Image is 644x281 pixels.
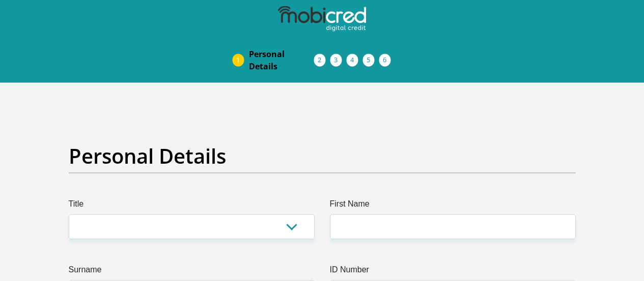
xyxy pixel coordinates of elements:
[69,144,576,168] h2: Personal Details
[241,44,322,76] a: PersonalDetails
[330,214,576,239] input: First Name
[69,198,315,214] label: Title
[330,198,576,214] label: First Name
[278,6,366,32] img: mobicred logo
[249,48,314,72] span: Personal Details
[330,264,576,280] label: ID Number
[69,264,315,280] label: Surname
